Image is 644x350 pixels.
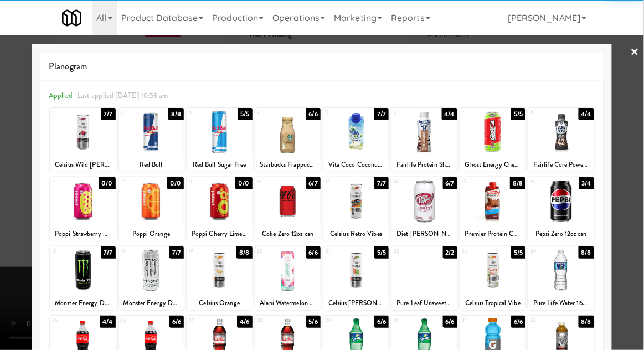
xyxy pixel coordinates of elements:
[462,296,524,310] div: Celsius Tropical Vibe
[460,296,525,310] div: Celsius Tropical Vibe
[511,108,525,120] div: 5/5
[189,246,219,256] div: 19
[394,108,424,117] div: 6
[77,90,168,101] span: Last applied [DATE] 10:53 am
[119,296,184,310] div: Monster Energy Drink Zero Ultra (16oz)
[306,316,321,328] div: 5/6
[99,177,115,189] div: 0/0
[462,227,524,241] div: Premier Protein Chocolate
[255,246,321,310] div: 206/6Alani Watermelon Wave
[530,177,561,187] div: 16
[187,246,252,310] div: 198/8Celsius Orange
[462,246,493,256] div: 23
[391,108,457,172] div: 64/4Fairlife Protein Shake Chocolate
[50,177,115,241] div: 90/0Poppi Strawberry Lemon
[120,296,182,310] div: Monster Energy Drink Zero Ultra (16oz)
[50,227,115,241] div: Poppi Strawberry Lemon
[50,246,115,310] div: 177/7Monster Energy Drink (16oz)
[323,227,389,241] div: Celsius Retro Vibes
[169,246,184,259] div: 7/7
[120,158,182,172] div: Red Bull
[325,227,387,241] div: Celsius Retro Vibes
[257,158,319,172] div: Starbucks Frappuccino Vanilla
[257,108,288,117] div: 4
[393,227,455,241] div: Diet [PERSON_NAME] 12oz can
[257,177,288,187] div: 12
[530,158,592,172] div: Fairlife Core Power Elite - Chocolate
[255,296,321,310] div: Alani Watermelon Wave
[255,177,321,241] div: 126/7Coke Zero 12oz can
[323,108,389,172] div: 57/7Vita Coco Coconut Water
[119,177,184,241] div: 100/0Poppi Orange
[119,158,184,172] div: Red Bull
[121,108,151,117] div: 2
[189,108,219,117] div: 3
[462,108,493,117] div: 7
[235,177,252,189] div: 0/0
[187,158,252,172] div: Red Bull Sugar Free
[326,246,356,256] div: 21
[187,227,252,241] div: Poppi Cherry Limeade
[306,108,321,120] div: 6/6
[189,316,219,325] div: 27
[443,246,457,259] div: 2/2
[50,108,115,172] div: 17/7Celsius Wild [PERSON_NAME]
[50,296,115,310] div: Monster Energy Drink (16oz)
[394,177,424,187] div: 14
[255,158,321,172] div: Starbucks Frappuccino Vanilla
[323,246,389,310] div: 215/5Celsius [PERSON_NAME]
[530,246,561,256] div: 24
[121,246,151,256] div: 18
[62,8,81,28] img: Micromart
[631,35,640,70] a: ×
[391,177,457,241] div: 146/7Diet [PERSON_NAME] 12oz can
[530,108,561,117] div: 8
[167,177,184,189] div: 0/0
[169,316,184,328] div: 6/6
[528,296,594,310] div: Pure Life Water 16.9oz
[443,316,457,328] div: 6/6
[442,108,457,120] div: 4/4
[391,158,457,172] div: Fairlife Protein Shake Chocolate
[579,316,594,328] div: 8/8
[187,177,252,241] div: 110/0Poppi Cherry Limeade
[52,316,83,325] div: 25
[530,296,592,310] div: Pure Life Water 16.9oz
[52,108,83,117] div: 1
[374,316,389,328] div: 6/6
[120,227,182,241] div: Poppi Orange
[391,296,457,310] div: Pure Leaf Unsweetened
[257,316,288,325] div: 28
[391,227,457,241] div: Diet [PERSON_NAME] 12oz can
[323,296,389,310] div: Celsius [PERSON_NAME]
[238,108,252,120] div: 5/5
[391,246,457,310] div: 222/2Pure Leaf Unsweetened
[511,246,525,259] div: 5/5
[394,316,424,325] div: 30
[325,296,387,310] div: Celsius [PERSON_NAME]
[119,108,184,172] div: 28/8Red Bull
[460,158,525,172] div: Ghost Energy Cherry Limeade
[528,227,594,241] div: Pepsi Zero 12oz can
[326,177,356,187] div: 13
[121,316,151,325] div: 26
[528,246,594,310] div: 248/8Pure Life Water 16.9oz
[460,108,525,172] div: 75/5Ghost Energy Cherry Limeade
[255,227,321,241] div: Coke Zero 12oz can
[255,108,321,172] div: 46/6Starbucks Frappuccino Vanilla
[528,158,594,172] div: Fairlife Core Power Elite - Chocolate
[188,227,250,241] div: Poppi Cherry Limeade
[374,177,389,189] div: 7/7
[52,246,83,256] div: 17
[460,177,525,241] div: 158/8Premier Protein Chocolate
[443,177,457,189] div: 6/7
[462,177,493,187] div: 15
[460,246,525,310] div: 235/5Celsius Tropical Vibe
[119,246,184,310] div: 187/7Monster Energy Drink Zero Ultra (16oz)
[49,90,73,101] span: Applied
[100,316,115,328] div: 4/4
[101,108,115,120] div: 7/7
[374,108,389,120] div: 7/7
[121,177,151,187] div: 10
[579,177,594,189] div: 3/4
